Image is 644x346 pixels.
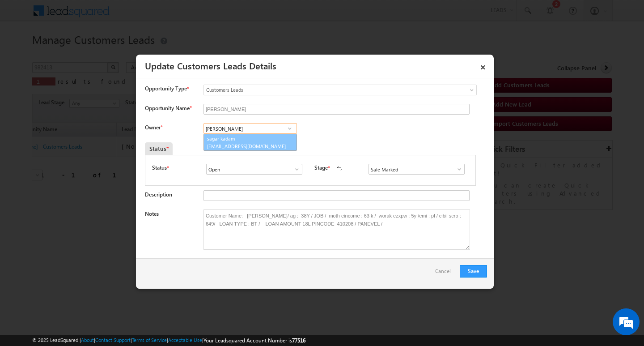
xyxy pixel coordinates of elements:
a: Show All Items [451,165,462,174]
button: Save [460,265,487,278]
a: Customers Leads [203,85,477,95]
textarea: Type your message and hit 'Enter' [12,83,163,268]
a: Acceptable Use [168,337,202,343]
label: Stage [314,164,328,172]
div: Status [145,142,173,155]
span: © 2025 LeadSquared | | | | | [32,336,305,345]
label: Description [145,191,172,198]
span: Opportunity Type [145,85,187,93]
span: [EMAIL_ADDRESS][DOMAIN_NAME] [207,143,288,150]
a: sagar kadam [203,134,297,151]
div: Chat with us now [47,47,150,59]
span: Customers Leads [204,86,440,94]
label: Opportunity Name [145,105,191,111]
a: Show All Items [284,124,295,133]
input: Type to Search [203,123,297,134]
img: d_60004797649_company_0_60004797649 [15,47,38,59]
a: Cancel [435,265,455,282]
a: Show All Items [289,165,300,174]
a: × [475,58,491,73]
a: About [81,337,94,343]
a: Contact Support [95,337,131,343]
input: Type to Search [206,164,302,175]
a: Update Customers Leads Details [145,59,276,72]
input: Type to Search [369,164,465,175]
span: 77516 [292,337,305,344]
span: Your Leadsquared Account Number is [203,337,305,344]
div: Minimize live chat window [147,4,168,26]
em: Start Chat [122,276,162,288]
label: Owner [145,124,162,131]
label: Status [152,164,167,172]
label: Notes [145,210,159,217]
a: Terms of Service [132,337,167,343]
